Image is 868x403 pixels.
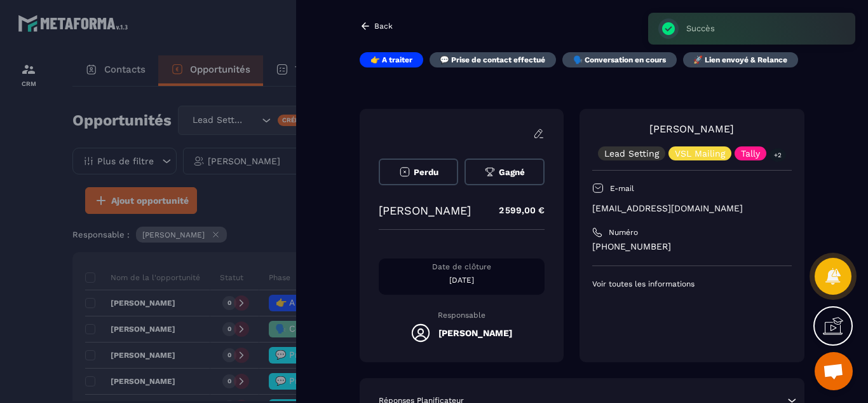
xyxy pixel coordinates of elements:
span: Perdu [414,167,438,177]
p: [PERSON_NAME] [379,204,471,217]
button: Perdu [379,159,458,185]
p: 🚀 Lien envoyé & Relance [693,55,787,65]
p: Numéro [609,227,638,237]
h5: [PERSON_NAME] [438,328,512,338]
p: Lead Setting [604,149,659,158]
p: [DATE] [379,275,545,285]
p: Responsable [379,311,545,320]
span: Gagné [499,167,525,177]
p: 💬 Prise de contact effectué [440,55,545,65]
p: Back [374,22,393,31]
p: [PHONE_NUMBER] [592,241,792,253]
p: E-mail [610,183,634,194]
p: [EMAIL_ADDRESS][DOMAIN_NAME] [592,202,792,215]
button: Gagné [465,159,544,185]
p: Tally [741,149,760,158]
p: 2 599,00 € [486,198,545,223]
p: Voir toutes les informations [592,279,792,289]
div: Ouvrir le chat [815,352,853,390]
p: 👉 A traiter [370,55,412,65]
p: Date de clôture [379,262,545,272]
p: 🗣️ Conversation en cours [573,55,666,65]
p: VSL Mailing [675,149,725,158]
a: [PERSON_NAME] [649,123,734,135]
p: +2 [770,148,786,162]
